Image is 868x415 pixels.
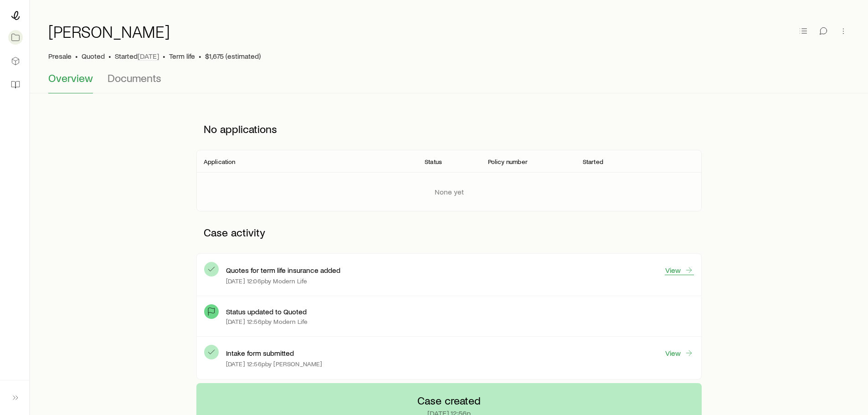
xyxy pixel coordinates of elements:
[226,318,308,325] p: [DATE] 12:56p by Modern Life
[169,51,195,61] span: Term life
[108,51,111,61] span: •
[583,158,603,165] p: Started
[48,72,93,84] span: Overview
[204,158,236,165] p: Application
[115,51,159,61] p: Started
[196,115,702,143] p: No applications
[226,266,340,275] p: Quotes for term life insurance added
[226,307,307,316] p: Status updated to Quoted
[75,51,78,61] span: •
[48,22,170,41] h1: [PERSON_NAME]
[108,72,161,84] span: Documents
[48,51,72,61] p: Presale
[196,219,702,246] p: Case activity
[138,51,159,61] span: [DATE]
[199,51,201,61] span: •
[205,51,261,61] span: $1,675 (estimated)
[48,72,850,93] div: Case details tabs
[163,51,165,61] span: •
[226,360,323,368] p: [DATE] 12:56p by [PERSON_NAME]
[488,158,528,165] p: Policy number
[665,348,694,358] a: View
[226,277,307,285] p: [DATE] 12:06p by Modern Life
[665,265,694,275] a: View
[226,348,294,358] p: Intake form submitted
[435,187,464,196] p: None yet
[425,158,442,165] p: Status
[82,51,105,61] span: Quoted
[417,394,481,407] p: Case created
